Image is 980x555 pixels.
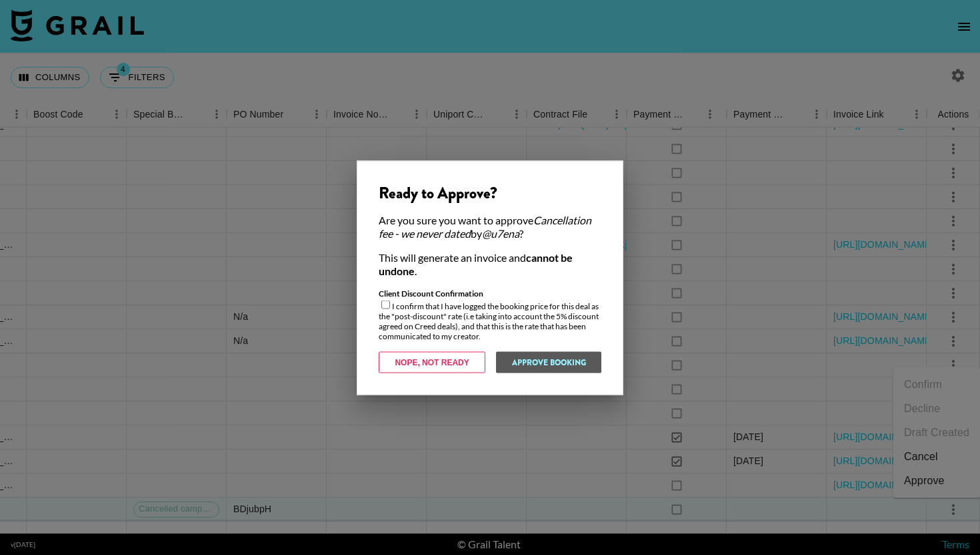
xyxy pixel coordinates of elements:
div: This will generate an invoice and . [379,250,601,277]
div: Are you sure you want to approve by ? [379,213,601,240]
em: @ u7ena [482,226,519,239]
button: Approve Booking [496,351,601,373]
div: Ready to Approve? [379,182,601,202]
strong: cannot be undone [379,250,573,276]
div: I confirm that I have logged the booking price for this deal as the "post-discount" rate (i.e tak... [379,288,601,341]
em: Cancellation fee - we never dated [379,213,591,239]
strong: Client Discount Confirmation [379,288,483,298]
button: Nope, Not Ready [379,351,485,373]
